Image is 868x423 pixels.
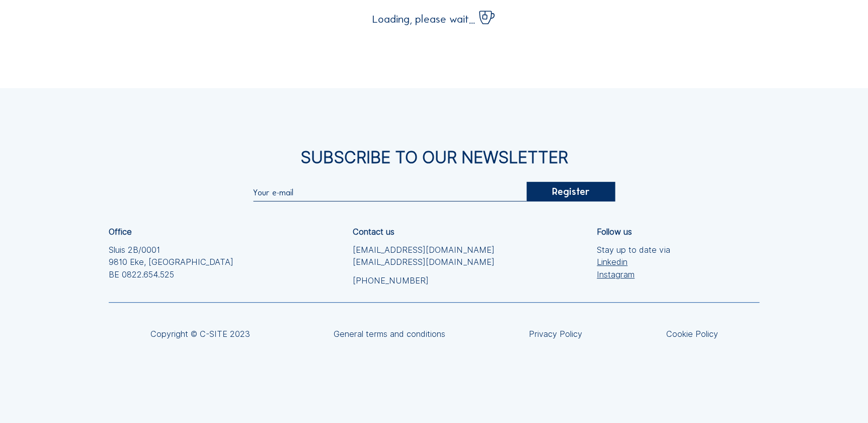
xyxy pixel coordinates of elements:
[334,330,445,338] a: General terms and conditions
[150,330,250,338] div: Copyright © C-SITE 2023
[353,256,495,268] a: [EMAIL_ADDRESS][DOMAIN_NAME]
[597,268,670,281] a: Instagram
[372,14,475,25] span: Loading, please wait...
[353,244,495,256] a: [EMAIL_ADDRESS][DOMAIN_NAME]
[109,228,132,236] div: Office
[109,244,233,281] div: Sluis 2B/0001 9810 Eke, [GEOGRAPHIC_DATA] BE 0822.654.525
[253,187,526,197] input: Your e-mail
[529,330,582,338] a: Privacy Policy
[109,150,760,166] div: Subscribe to our newsletter
[666,330,718,338] a: Cookie Policy
[597,228,632,236] div: Follow us
[597,256,670,268] a: Linkedin
[353,228,394,236] div: Contact us
[353,274,495,287] a: [PHONE_NUMBER]
[526,182,615,201] div: Register
[597,244,670,281] div: Stay up to date via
